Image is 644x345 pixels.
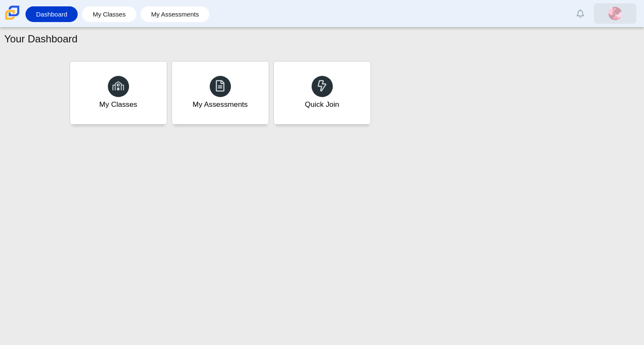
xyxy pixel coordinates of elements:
[99,99,138,110] div: My Classes
[608,7,622,20] img: zariah.clarke.tuBN83
[3,16,21,23] a: Carmen School of Science & Technology
[3,4,21,22] img: Carmen School of Science & Technology
[145,6,205,22] a: My Assessments
[70,61,167,125] a: My Classes
[305,99,339,110] div: Quick Join
[172,61,269,125] a: My Assessments
[273,61,371,125] a: Quick Join
[594,3,636,24] a: zariah.clarke.tuBN83
[571,4,590,23] a: Alerts
[30,6,73,22] a: Dashboard
[193,99,248,110] div: My Assessments
[86,6,132,22] a: My Classes
[4,32,78,46] h1: Your Dashboard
